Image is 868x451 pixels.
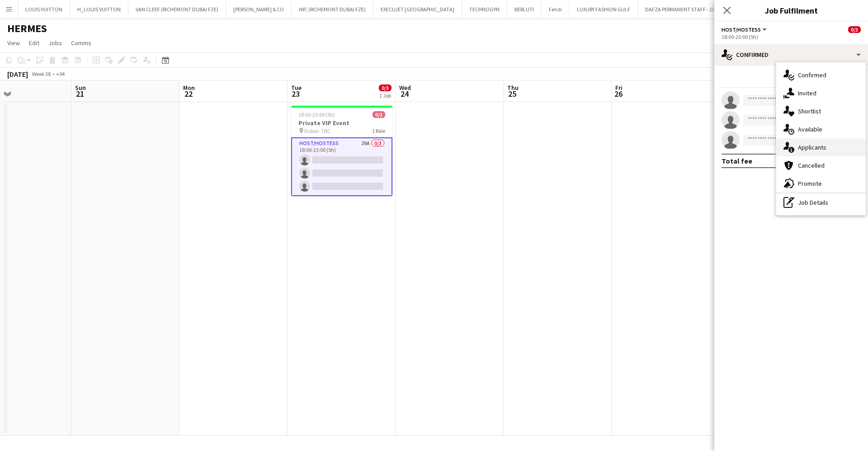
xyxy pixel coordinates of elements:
app-job-card: 18:00-23:00 (5h)0/3Private VIP Event Dubai- TBC1 RoleHost/Hostess29A0/318:00-23:00 (5h) [291,106,392,196]
button: Fendi [542,0,570,18]
div: Applicants [776,138,866,156]
span: 26 [614,89,623,99]
button: DAFZA PERMANENT STAFF - 2019/2025 [638,0,741,18]
span: Week 38 [30,70,52,77]
div: Confirmed [776,66,866,84]
a: View [4,37,24,49]
button: TECHNOGYM [462,0,507,18]
div: Available [776,120,866,138]
span: Comms [71,39,91,47]
button: VAN CLEEF (RICHEMONT DUBAI FZE) [128,0,226,18]
div: Total fee [722,156,752,165]
button: IWC (RICHEMONT DUBAI FZE) [292,0,373,18]
span: 25 [506,89,519,99]
button: [PERSON_NAME] & CO [226,0,292,18]
a: Edit [25,37,43,49]
span: 22 [182,89,195,99]
div: Confirmed [714,44,868,66]
span: Jobs [48,39,62,47]
span: 21 [74,89,86,99]
div: Shortlist [776,102,866,120]
h1: HERMES [7,22,47,35]
span: Edit [29,39,39,47]
div: Invited [776,84,866,102]
span: 18:00-23:00 (5h) [298,111,335,118]
a: Jobs [45,37,66,49]
span: Mon [183,84,195,92]
span: Dubai- TBC [304,127,330,134]
span: Fri [615,84,623,92]
button: EXECUJET [GEOGRAPHIC_DATA] [373,0,462,18]
span: 0/3 [848,26,861,33]
span: Wed [399,84,411,92]
button: LOUIS VUITTON [18,0,70,18]
div: 1 Job [379,92,391,99]
div: 18:00-23:00 (5h) [722,33,861,40]
button: H_LOUIS VUITTON [70,0,128,18]
span: 0/3 [373,111,385,118]
button: LUXURY FASHION GULF [570,0,638,18]
span: Sun [75,84,86,92]
span: Host/Hostess [722,26,761,33]
div: [DATE] [7,70,28,79]
span: View [7,39,20,47]
div: Job Details [776,193,866,211]
span: 0/3 [379,85,392,91]
a: Comms [67,37,95,49]
div: Cancelled [776,156,866,174]
span: 1 Role [372,127,385,134]
span: 24 [398,89,411,99]
button: Host/Hostess [722,26,768,33]
h3: Private VIP Event [291,119,392,127]
span: Tue [291,84,302,92]
app-card-role: Host/Hostess29A0/318:00-23:00 (5h) [291,137,392,196]
div: +04 [56,70,65,77]
button: BERLUTI [507,0,542,18]
span: Thu [507,84,519,92]
span: 23 [290,89,302,99]
h3: Job Fulfilment [714,5,868,16]
div: Promote [776,174,866,193]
